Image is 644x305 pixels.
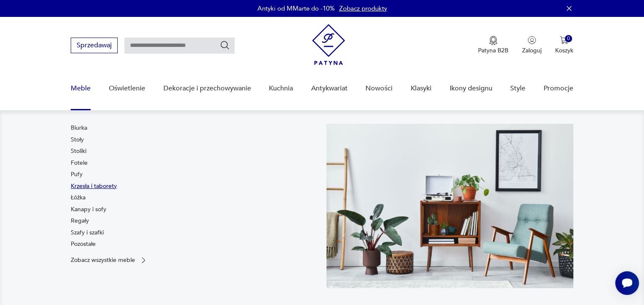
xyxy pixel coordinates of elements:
a: Ikona medaluPatyna B2B [478,36,509,54]
p: Antyki od MMarte do -10% [257,4,335,13]
a: Biurka [71,124,87,132]
a: Dekoracje i przechowywanie [163,72,251,105]
a: Nowości [365,72,392,105]
p: Patyna B2B [478,46,509,54]
p: Zaloguj [522,46,542,54]
button: Patyna B2B [478,36,509,54]
a: Klasyki [411,72,431,105]
iframe: Smartsupp widget button [615,271,639,295]
a: Promocje [544,72,573,105]
a: Kuchnia [269,72,293,105]
a: Ikony designu [449,72,492,105]
a: Stoły [71,136,84,144]
button: 0Koszyk [555,36,573,54]
a: Antykwariat [311,72,348,105]
a: Zobacz wszystkie meble [71,256,148,264]
a: Fotele [71,159,88,167]
button: Sprzedawaj [71,38,118,53]
button: Zaloguj [522,36,542,54]
a: Sprzedawaj [71,43,118,49]
img: Ikona medalu [489,36,498,45]
img: Ikona koszyka [560,36,568,44]
a: Łóżka [71,193,86,202]
img: Ikonka użytkownika [528,36,536,44]
a: Zobacz produkty [339,4,387,13]
a: Kanapy i sofy [71,205,106,214]
a: Szafy i szafki [71,229,104,237]
a: Meble [71,72,91,105]
p: Koszyk [555,46,573,54]
a: Regały [71,217,89,225]
a: Krzesła i taborety [71,182,117,191]
div: 0 [565,35,572,42]
button: Szukaj [220,40,230,50]
a: Pozostałe [71,240,96,248]
a: Stoliki [71,147,86,155]
img: Patyna - sklep z meblami i dekoracjami vintage [312,24,345,65]
a: Style [510,72,525,105]
p: Zobacz wszystkie meble [71,257,135,263]
a: Pufy [71,170,83,179]
img: 969d9116629659dbb0bd4e745da535dc.jpg [326,124,573,288]
a: Oświetlenie [109,72,145,105]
